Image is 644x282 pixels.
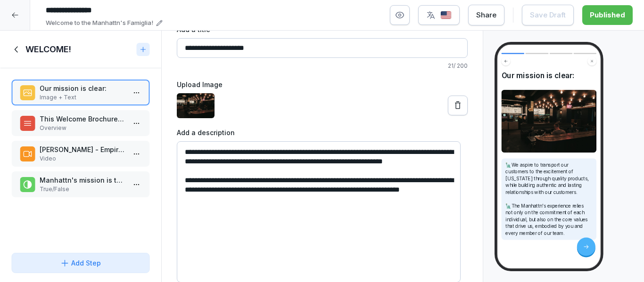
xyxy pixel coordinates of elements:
p: 🗽We aspire to transport our customers to the excitement of [US_STATE] through quality products, w... [505,161,592,237]
p: This Welcome Brochure will help you : [40,114,125,124]
label: Add a description [177,128,468,137]
div: Add Step [60,258,101,268]
label: Upload Image [177,80,468,89]
p: Image + Text [40,93,125,102]
p: Welcome to the Manhattn's Famiglia! [46,18,153,28]
p: Video [40,154,125,163]
div: Save Draft [530,10,566,20]
div: Share [476,10,496,20]
img: clt30ah9z0027356i0erqf4ol.jpg [177,93,215,118]
div: This Welcome Brochure will help you :Overview [11,110,150,136]
button: Add Step [11,253,150,273]
button: Share [468,5,504,25]
button: Save Draft [522,5,574,25]
p: Our mission is clear: [40,83,125,93]
div: Published [590,10,625,20]
div: [PERSON_NAME] - Empire State Of Mind ft. [PERSON_NAME]Video [11,141,150,167]
h4: Our mission is clear: [501,71,596,80]
img: us.svg [440,11,452,20]
button: Published [582,5,633,25]
p: 21 / 200 [177,62,468,70]
div: Manhattn's mission is to take its customers on a journey to [GEOGRAPHIC_DATA] with quality produc... [11,171,150,197]
div: Our mission is clear:Image + Text [11,80,150,105]
p: True/False [40,185,125,193]
h1: WELCOME! [25,44,71,55]
p: Overview [40,124,125,132]
img: Image and Text preview image [501,90,596,153]
p: Manhattn's mission is to take its customers on a journey to [GEOGRAPHIC_DATA] with quality products. [40,175,125,185]
p: [PERSON_NAME] - Empire State Of Mind ft. [PERSON_NAME] [40,145,125,154]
